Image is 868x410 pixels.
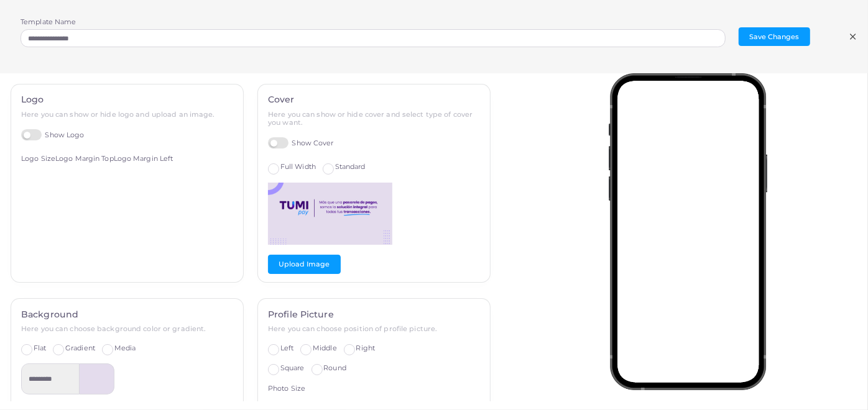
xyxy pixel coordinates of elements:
span: Middle [313,344,337,352]
h6: Here you can choose background color or gradient. [21,325,233,333]
label: Logo Margin Left [114,154,173,164]
label: Template Name [21,17,76,27]
label: Logo Margin Top [55,154,114,164]
img: Logo [268,183,392,245]
span: Right [356,344,376,352]
span: Media [114,344,136,352]
h6: Here you can show or hide cover and select type of cover you want. [268,111,479,127]
h6: Here you can choose position of profile picture. [268,325,479,333]
span: Square [280,363,305,372]
label: Photo Size [268,384,305,394]
span: Standard [335,162,366,171]
label: Logo Size [21,154,55,164]
span: Round [323,363,346,372]
button: Upload Image [268,255,341,273]
label: Show Logo [21,129,85,141]
h4: Cover [268,94,479,105]
button: Save Changes [739,27,810,46]
span: Full Width [280,162,316,171]
label: Show Cover [268,137,334,149]
h4: Profile Picture [268,309,479,320]
h6: Here you can show or hide logo and upload an image. [21,111,233,119]
h4: Logo [21,94,233,105]
span: Flat [34,344,46,352]
span: Left [280,344,293,352]
h4: Background [21,309,233,320]
span: Gradient [65,344,95,352]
